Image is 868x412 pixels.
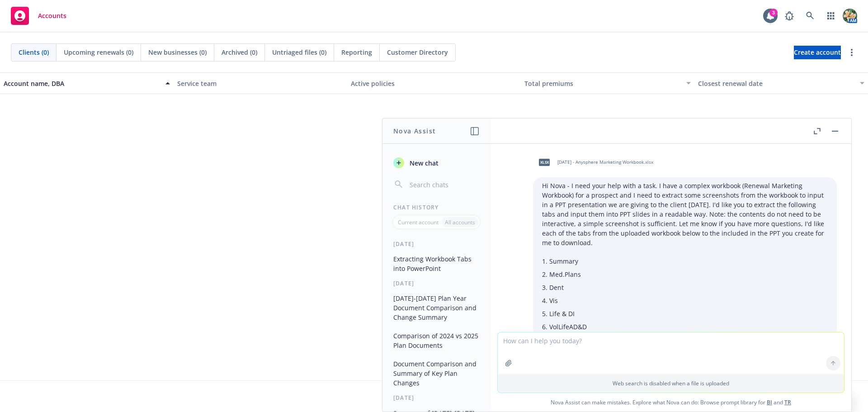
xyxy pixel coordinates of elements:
[698,79,854,88] div: Closest renewal date
[351,79,517,88] div: Active policies
[382,394,491,402] div: [DATE]
[387,47,448,57] span: Customer Directory
[557,159,653,165] span: [DATE] - Anysphere Marketing Workbook.xlsx
[549,281,828,294] li: Dent
[769,9,778,17] div: 3
[521,72,694,94] button: Total premiums
[148,47,207,57] span: New businesses (0)
[64,47,133,57] span: Upcoming renewals (0)
[4,79,160,88] div: Account name, DBA
[174,72,347,94] button: Service team
[390,291,483,325] button: [DATE]-[DATE] Plan Year Document Comparison and Change Summary
[784,398,791,406] a: TR
[780,7,798,25] a: Report a Bug
[382,240,491,248] div: [DATE]
[19,47,49,57] span: Clients (0)
[533,151,655,174] div: xlsx[DATE] - Anysphere Marketing Workbook.xlsx
[843,9,857,23] img: photo
[694,72,868,94] button: Closest renewal date
[822,7,840,25] a: Switch app
[382,279,491,287] div: [DATE]
[549,268,828,281] li: Med.Plans
[390,155,483,171] button: New chat
[393,126,436,136] h1: Nova Assist
[524,79,681,88] div: Total premiums
[846,47,857,58] a: more
[408,178,480,191] input: Search chats
[390,328,483,353] button: Comparison of 2024 vs 2025 Plan Documents
[549,307,828,320] li: Life & DI
[539,159,550,166] span: xlsx
[390,251,483,276] button: Extracting Workbook Tabs into PowerPoint
[503,379,839,387] p: Web search is disabled when a file is uploaded
[7,3,70,28] a: Accounts
[549,320,828,333] li: VolLifeAD&D
[445,218,475,226] p: All accounts
[494,393,848,412] span: Nova Assist can make mistakes. Explore what Nova can do: Browse prompt library for and
[38,12,66,19] span: Accounts
[794,44,841,61] span: Create account
[347,72,521,94] button: Active policies
[272,47,326,57] span: Untriaged files (0)
[382,204,491,211] div: Chat History
[549,255,828,268] li: Summary
[767,398,772,406] a: BI
[341,47,372,57] span: Reporting
[801,7,819,25] a: Search
[177,79,344,88] div: Service team
[549,294,828,307] li: Vis
[408,158,439,168] span: New chat
[390,356,483,390] button: Document Comparison and Summary of Key Plan Changes
[398,218,439,226] p: Current account
[222,47,257,57] span: Archived (0)
[542,181,828,247] p: Hi Nova - I need your help with a task. I have a complex workbook (Renewal Marketing Workbook) fo...
[794,46,841,59] a: Create account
